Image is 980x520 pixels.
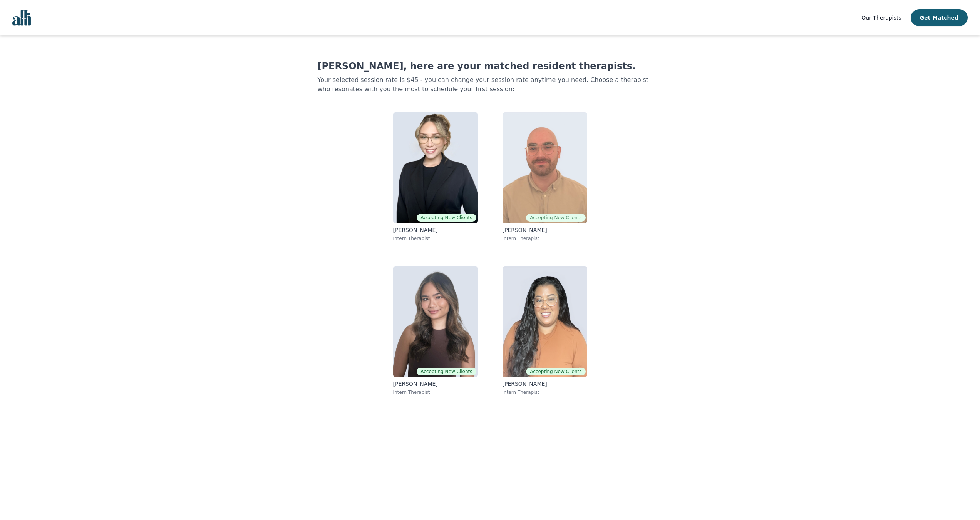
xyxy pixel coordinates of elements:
[387,106,484,248] a: Olivia MooreAccepting New Clients[PERSON_NAME]Intern Therapist
[417,368,476,375] span: Accepting New Clients
[496,106,593,248] a: Ryan InglebyAccepting New Clients[PERSON_NAME]Intern Therapist
[526,214,585,222] span: Accepting New Clients
[393,112,478,223] img: Olivia Moore
[393,380,478,388] p: [PERSON_NAME]
[393,389,478,395] p: Intern Therapist
[393,226,478,234] p: [PERSON_NAME]
[861,15,901,21] span: Our Therapists
[503,380,587,388] p: [PERSON_NAME]
[417,214,476,222] span: Accepting New Clients
[503,266,587,377] img: Christina Persaud
[393,266,478,377] img: Noreen Clare Tibudan
[911,9,968,26] button: Get Matched
[12,10,31,26] img: alli logo
[318,60,663,72] h1: [PERSON_NAME], here are your matched resident therapists.
[503,235,587,242] p: Intern Therapist
[393,235,478,242] p: Intern Therapist
[861,13,901,22] a: Our Therapists
[503,389,587,395] p: Intern Therapist
[318,75,663,94] p: Your selected session rate is $45 - you can change your session rate anytime you need. Choose a t...
[496,260,593,402] a: Christina PersaudAccepting New Clients[PERSON_NAME]Intern Therapist
[387,260,484,402] a: Noreen Clare TibudanAccepting New Clients[PERSON_NAME]Intern Therapist
[503,112,587,223] img: Ryan Ingleby
[503,226,587,234] p: [PERSON_NAME]
[526,368,585,375] span: Accepting New Clients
